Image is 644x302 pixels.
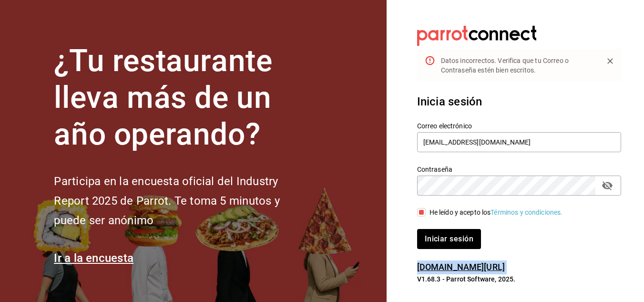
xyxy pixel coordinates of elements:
h1: ¿Tu restaurante lleva más de un año operando? [54,43,311,153]
label: Correo electrónico [417,123,621,129]
a: Términos y condiciones. [491,208,562,216]
input: Ingresa tu correo electrónico [417,132,621,152]
button: Iniciar sesión [417,229,481,249]
label: Contraseña [417,166,621,173]
p: V1.68.3 - Parrot Software, 2025. [417,274,621,284]
h2: Participa en la encuesta oficial del Industry Report 2025 de Parrot. Te toma 5 minutos y puede se... [54,172,311,230]
button: Close [603,54,617,68]
h3: Inicia sesión [417,93,621,110]
a: [DOMAIN_NAME][URL] [417,262,505,272]
div: Datos incorrectos. Verifica que tu Correo o Contraseña estén bien escritos. [441,52,595,79]
a: Ir a la encuesta [54,251,133,265]
button: passwordField [599,177,615,194]
div: He leído y acepto los [429,208,563,218]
